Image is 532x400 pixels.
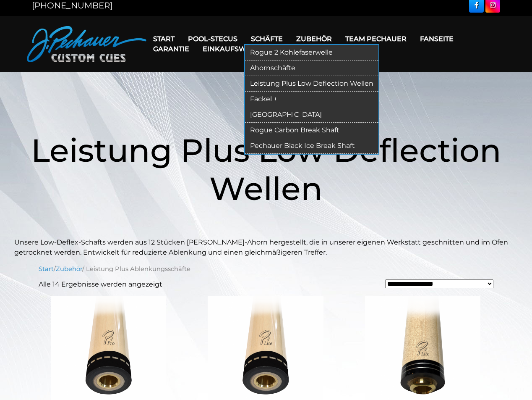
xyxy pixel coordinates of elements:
[56,265,82,273] a: Zubehör
[181,28,244,50] a: POOL-STECUS
[146,28,181,50] a: Start
[339,28,413,50] a: TEAM PECHAUER
[245,138,378,154] a: Pechauer Black Ice Break Shaft
[39,279,162,289] p: Alle 14 Ergebnisse werden angezeigt
[245,76,378,92] a: Leistung Plus Low Deflection Wellen
[244,28,289,50] a: SCHÄFTE
[245,107,378,123] a: [GEOGRAPHIC_DATA]
[146,38,196,60] a: Garantie
[31,131,501,208] span: Leistung Plus Low Deflection Wellen
[32,0,112,11] a: [PHONE_NUMBER]
[245,61,378,76] a: Ahornschäfte
[196,38,273,60] a: Einkaufswagen
[39,264,493,274] nav: Brotkrume
[245,92,378,107] a: Fackel +
[413,28,460,50] a: FANSEITE
[14,237,518,258] p: Unsere Low-Deflex-Schafts werden aus 12 Stücken [PERSON_NAME]-Ahorn hergestellt, die in unserer e...
[27,26,146,62] img: Pechauer Benutzerdefinierte Hinweise
[245,123,378,138] a: Rogue Carbon Break Shaft
[289,28,339,50] a: Zubehör
[39,265,54,273] a: Start
[385,279,493,288] select: Shop-Bestellung
[245,45,378,61] a: Rogue 2 Kohlefaserwelle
